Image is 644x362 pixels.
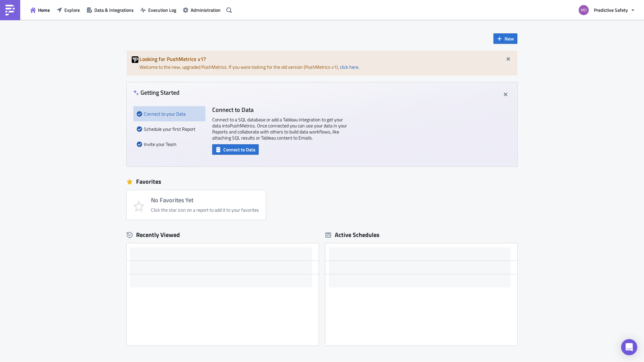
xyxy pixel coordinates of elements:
[212,144,259,155] button: Connect to Data
[325,231,380,239] div: Active Schedules
[94,6,134,13] span: Data & Integrations
[5,5,15,16] img: PushMetrics
[493,33,517,44] button: New
[64,6,80,13] span: Explore
[137,5,180,15] button: Execution Log
[340,63,358,70] a: click here
[133,89,180,96] h4: Getting Started
[212,145,259,152] a: Connect to Data
[127,230,319,240] div: Recently Viewed
[127,51,517,76] div: Welcome to the new, upgraded PushMetrics. If you were looking for the old version (PushMetrics v1...
[137,137,202,152] div: Invite your Team
[212,106,347,113] h4: Connect to Data
[621,339,637,355] div: Open Intercom Messenger
[148,6,176,13] span: Execution Log
[38,6,50,13] span: Home
[151,207,259,213] div: Click the star icon on a report to add it to your favorites
[180,5,224,15] button: Administration
[137,106,202,121] div: Connect to your Data
[127,177,517,187] div: Favorites
[212,117,347,141] p: Connect to a SQL database or add a Tableau integration to get your data into PushMetrics . Once c...
[191,6,221,13] span: Administration
[578,4,589,16] img: Avatar
[223,146,255,153] span: Connect to Data
[53,5,83,15] button: Explore
[139,56,512,62] h5: Looking for PushMetrics v1?
[137,121,202,137] div: Schedule your first Report
[505,35,514,42] span: New
[83,5,137,15] button: Data & Integrations
[27,5,53,15] button: Home
[151,197,259,204] h4: No Favorites Yet
[575,3,639,18] button: Predictive Safety
[594,6,628,13] span: Predictive Safety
